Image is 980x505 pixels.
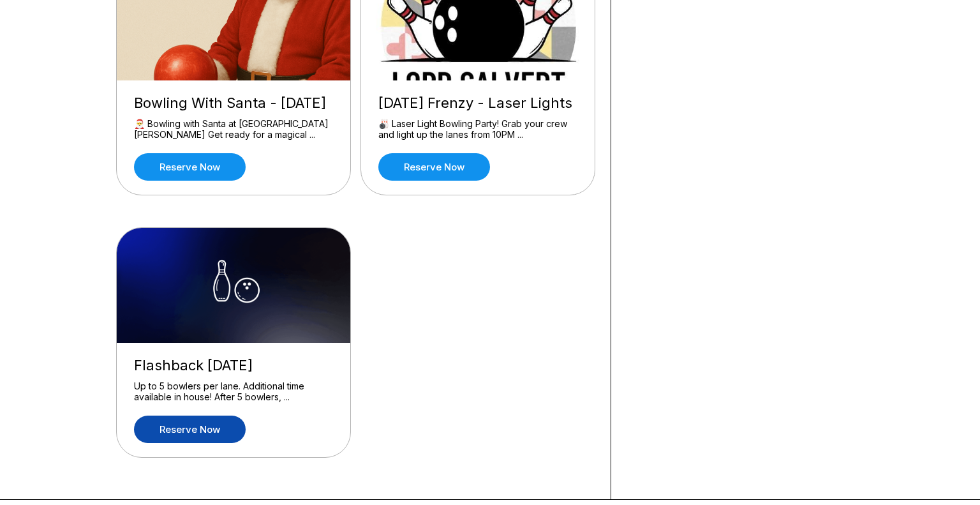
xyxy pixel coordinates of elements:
[134,381,333,403] div: Up to 5 bowlers per lane. Additional time available in house! After 5 bowlers, ...
[134,416,246,443] a: Reserve now
[378,94,577,112] div: [DATE] Frenzy - Laser Lights
[134,357,333,374] div: Flashback [DATE]
[134,94,333,112] div: Bowling With Santa - [DATE]
[378,118,577,140] div: 🎳 Laser Light Bowling Party! Grab your crew and light up the lanes from 10PM ...
[134,153,246,181] a: Reserve now
[134,118,333,140] div: 🎅 Bowling with Santa at [GEOGRAPHIC_DATA][PERSON_NAME] Get ready for a magical ...
[117,228,352,343] img: Flashback Friday
[378,153,490,181] a: Reserve now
